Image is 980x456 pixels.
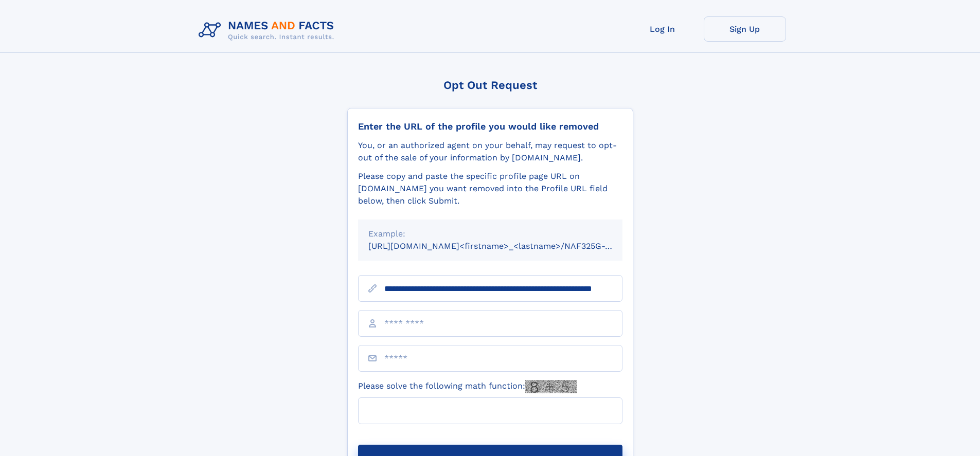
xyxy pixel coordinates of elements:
[358,139,622,164] div: You, or an authorized agent on your behalf, may request to opt-out of the sale of your informatio...
[368,228,612,240] div: Example:
[358,170,622,207] div: Please copy and paste the specific profile page URL on [DOMAIN_NAME] you want removed into the Pr...
[368,241,642,251] small: [URL][DOMAIN_NAME]<firstname>_<lastname>/NAF325G-xxxxxxxx
[347,79,633,92] div: Opt Out Request
[358,121,622,132] div: Enter the URL of the profile you would like removed
[358,380,577,393] label: Please solve the following math function:
[194,16,343,44] img: Logo Names and Facts
[704,16,786,42] a: Sign Up
[621,16,704,42] a: Log In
